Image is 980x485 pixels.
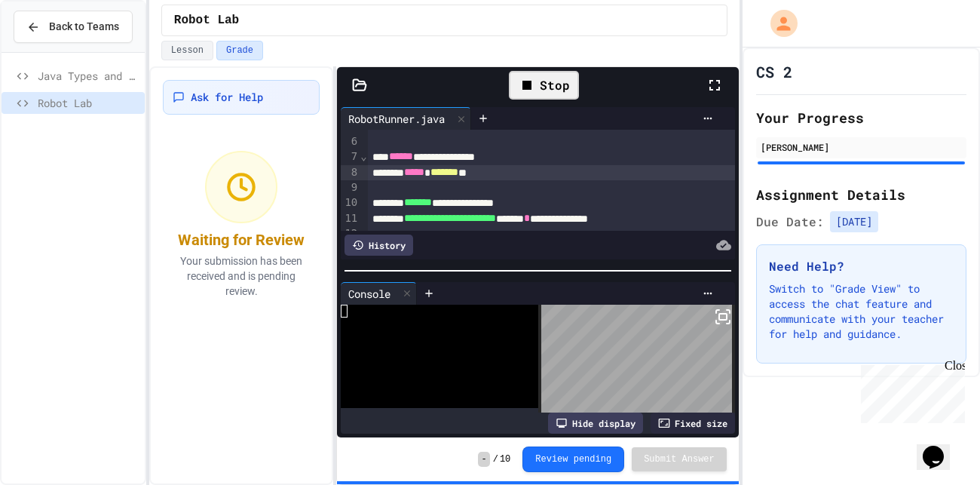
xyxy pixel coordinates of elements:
[509,71,579,100] div: Stop
[341,134,360,149] div: 6
[761,140,962,154] div: [PERSON_NAME]
[345,235,413,256] div: History
[756,184,966,205] h2: Assignment Details
[769,281,954,342] p: Switch to "Grade View" to access the chat feature and communicate with your teacher for help and ...
[216,41,263,60] button: Grade
[756,61,792,82] h1: CS 2
[191,90,263,105] span: Ask for Help
[493,453,498,465] span: /
[755,6,801,41] div: My Account
[548,413,643,434] div: Hide display
[178,229,305,250] div: Waiting for Review
[360,150,367,162] span: Fold line
[341,195,360,211] div: 10
[38,95,139,111] span: Robot Lab
[174,11,239,29] span: Robot Lab
[341,226,360,241] div: 12
[917,425,965,470] iframe: chat widget
[6,6,104,96] div: Chat with us now!Close
[341,282,417,305] div: Console
[478,452,489,467] span: -
[522,447,624,472] button: Review pending
[756,213,824,231] span: Due Date:
[756,107,966,128] h2: Your Progress
[632,447,727,471] button: Submit Answer
[341,107,471,130] div: RobotRunner.java
[341,211,360,227] div: 11
[644,453,715,465] span: Submit Answer
[38,68,139,84] span: Java Types and Methods review
[49,19,119,35] span: Back to Teams
[341,149,360,165] div: 7
[14,11,133,43] button: Back to Teams
[769,257,954,275] h3: Need Help?
[341,180,360,195] div: 9
[341,286,398,302] div: Console
[500,453,510,465] span: 10
[341,111,452,127] div: RobotRunner.java
[161,41,213,60] button: Lesson
[172,253,311,299] p: Your submission has been received and is pending review.
[651,413,735,434] div: Fixed size
[830,211,878,232] span: [DATE]
[855,359,965,423] iframe: chat widget
[341,165,360,181] div: 8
